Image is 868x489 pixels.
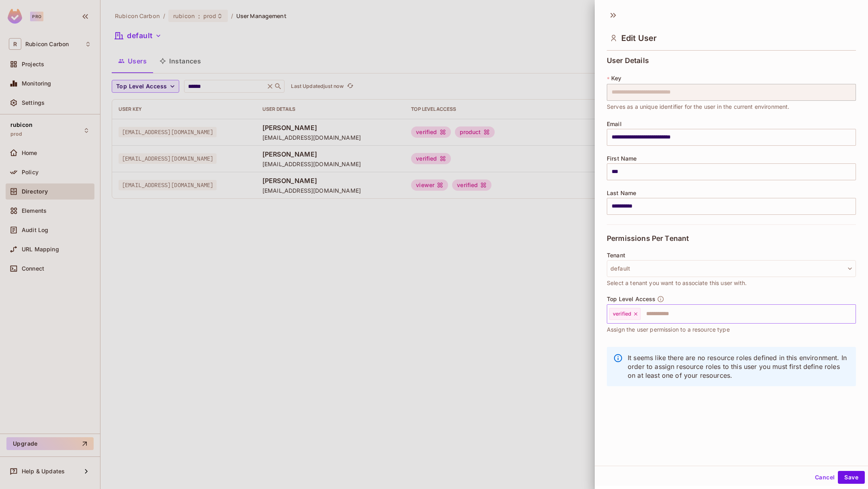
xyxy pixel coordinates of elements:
button: default [607,260,856,277]
span: Key [611,75,621,81]
span: Edit User [621,33,657,43]
button: Cancel [812,471,838,484]
span: User Details [607,57,649,65]
span: First Name [607,155,637,162]
span: Select a tenant you want to associate this user with. [607,279,747,287]
span: Last Name [607,190,636,196]
span: Tenant [607,252,625,259]
div: verified [609,308,641,320]
span: Top Level Access [607,296,655,302]
p: It seems like there are no resource roles defined in this environment. In order to assign resourc... [628,353,850,380]
span: Email [607,121,622,127]
button: Save [838,471,865,484]
span: Permissions Per Tenant [607,234,689,242]
span: Assign the user permission to a resource type [607,325,730,334]
button: Open [852,313,853,314]
span: Serves as a unique identifier for the user in the current environment. [607,102,790,111]
span: verified [613,311,631,317]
